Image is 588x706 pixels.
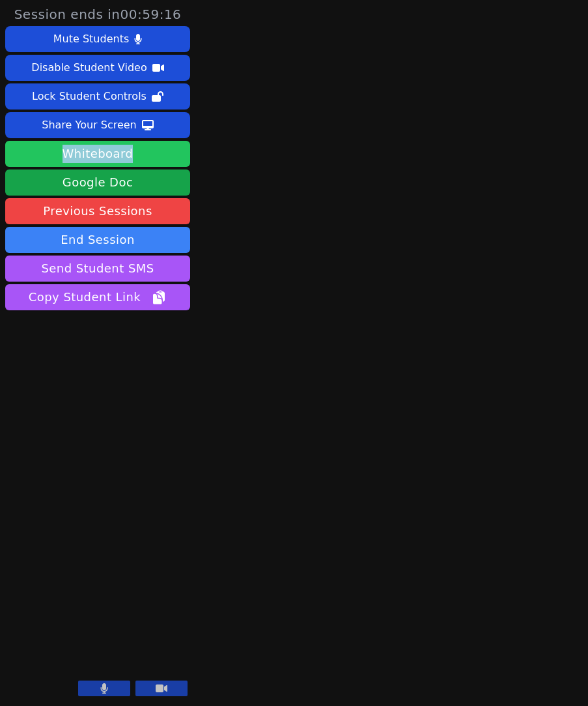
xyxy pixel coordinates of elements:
[5,198,190,224] a: Previous Sessions
[5,284,190,310] button: Copy Student Link
[5,55,190,81] button: Disable Student Video
[120,7,182,22] time: 00:59:16
[42,115,137,136] div: Share Your Screen
[31,57,147,78] div: Disable Student Video
[32,86,147,107] div: Lock Student Controls
[29,288,167,306] span: Copy Student Link
[53,29,129,50] div: Mute Students
[5,112,190,138] button: Share Your Screen
[5,169,190,196] a: Google Doc
[5,256,190,282] button: Send Student SMS
[14,5,182,23] span: Session ends in
[5,83,190,110] button: Lock Student Controls
[5,26,190,52] button: Mute Students
[5,141,190,167] button: Whiteboard
[5,227,190,253] button: End Session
